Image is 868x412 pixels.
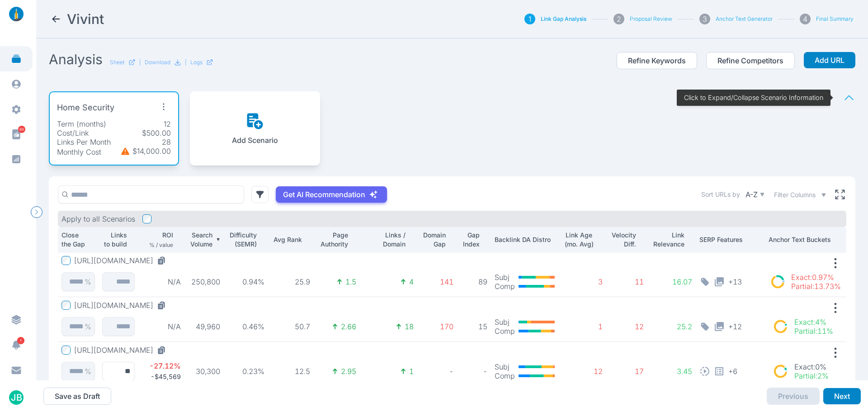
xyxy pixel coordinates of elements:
p: Anchor Text Buckets [769,235,843,244]
p: N/A [142,277,181,286]
p: 11 [610,277,644,286]
span: Filter Columns [774,190,816,199]
p: Cost/Link [57,128,89,137]
div: 3 [699,14,710,24]
p: 0.23% [227,367,264,376]
p: Comp [495,327,515,336]
span: 89 [18,126,25,133]
span: + 12 [728,321,742,331]
button: Get AI Recommendation [276,186,387,203]
p: Term (months) [57,119,106,128]
p: Partial : 13.73% [791,282,841,291]
p: Links Per Month [57,137,111,147]
p: 4 [409,277,414,286]
p: 16.07 [651,277,692,286]
p: % [85,367,91,376]
button: Filter Columns [774,190,826,199]
p: Click to Expand/Collapse Scenario Information [684,93,823,102]
span: + 6 [728,366,737,376]
p: Exact : 0.97% [791,273,841,282]
button: [URL][DOMAIN_NAME] [74,301,170,310]
p: Subj [495,362,515,371]
p: Exact : 0% [794,362,829,371]
p: 141 [421,277,453,286]
p: 0.94% [227,277,264,286]
p: Search Volume [188,231,212,249]
p: Logs [190,59,203,66]
p: 12 [164,119,171,128]
p: Comp [495,282,515,291]
button: Add Scenario [232,112,278,145]
p: Comp [495,371,515,380]
button: Save as Draft [43,388,111,405]
div: 4 [800,14,811,24]
p: SERP Features [699,235,761,244]
p: Sheet [110,59,125,66]
p: 1.5 [345,277,356,286]
button: Previous [767,388,820,405]
p: Partial : 2% [794,371,829,380]
p: 2.66 [341,322,356,331]
button: Refine Keywords [617,52,697,69]
a: Sheet| [110,59,141,66]
p: 12 [610,322,644,331]
p: 3.45 [651,367,692,376]
h2: Analysis [49,51,103,67]
button: Final Summary [816,15,854,23]
p: Home Security [57,101,114,114]
p: 25.9 [272,277,310,286]
p: Add Scenario [232,136,278,145]
p: Link Relevance [651,231,684,249]
p: 1 [409,367,414,376]
p: 12 [564,367,603,376]
p: - 27.12 % [149,361,181,370]
p: 12.5 [272,367,310,376]
p: Links to build [102,231,127,249]
p: Links / Domain [363,231,406,249]
p: % [85,277,91,286]
p: Partial : 11% [794,327,833,336]
p: - [421,367,453,376]
span: + 13 [728,276,742,286]
p: 1 [564,322,603,331]
p: Apply to all Scenarios [61,214,135,223]
p: 25.2 [651,322,692,331]
p: A-Z [745,190,758,199]
p: Monthly Cost [57,147,101,156]
button: [URL][DOMAIN_NAME] [74,346,170,355]
p: $500.00 [142,128,171,137]
p: 18 [405,322,414,331]
button: Refine Competitors [706,52,795,69]
p: % [85,322,91,331]
p: Domain Gap [421,231,446,249]
p: Gap Index [461,231,480,249]
p: Avg Rank [272,235,302,244]
p: 2.95 [341,367,356,376]
p: 17 [610,367,644,376]
p: Subj [495,273,515,282]
button: Proposal Review [630,15,672,23]
p: 3 [564,277,603,286]
p: Link Age (mo. Avg) [564,231,594,249]
div: 1 [524,14,535,24]
img: linklaunch_small.2ae18699.png [5,7,27,21]
button: Anchor Text Generator [716,15,773,23]
p: 28 [162,137,171,147]
div: | [185,59,213,66]
button: Add URL [804,52,855,68]
p: Close the Gap [61,231,87,249]
p: Exact : 4% [794,317,833,327]
p: - [461,367,487,376]
button: [URL][DOMAIN_NAME] [74,256,170,265]
p: ROI [162,231,173,240]
p: Page Authority [317,231,348,249]
p: 50.7 [272,322,310,331]
p: % / value [149,242,173,249]
p: Backlink DA Distro [495,235,557,244]
button: Next [823,388,861,404]
button: A-Z [744,188,767,201]
p: $14,000.00 [132,147,171,157]
p: 250,800 [188,277,220,286]
p: Velocity Diff. [610,231,637,249]
label: Sort URLs by [701,190,740,199]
